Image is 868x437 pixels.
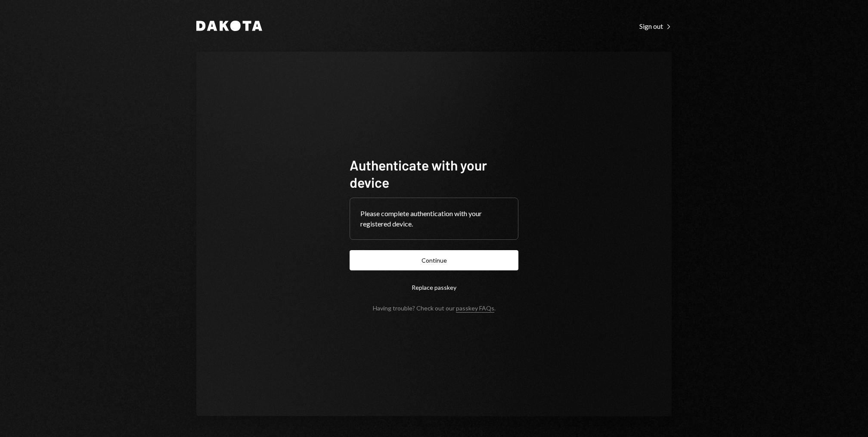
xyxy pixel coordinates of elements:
[373,304,496,312] div: Having trouble? Check out our .
[350,250,518,270] button: Continue
[360,208,508,229] div: Please complete authentication with your registered device.
[456,304,494,313] a: passkey FAQs
[639,22,672,31] div: Sign out
[350,156,518,191] h1: Authenticate with your device
[639,21,672,31] a: Sign out
[350,277,518,298] button: Replace passkey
